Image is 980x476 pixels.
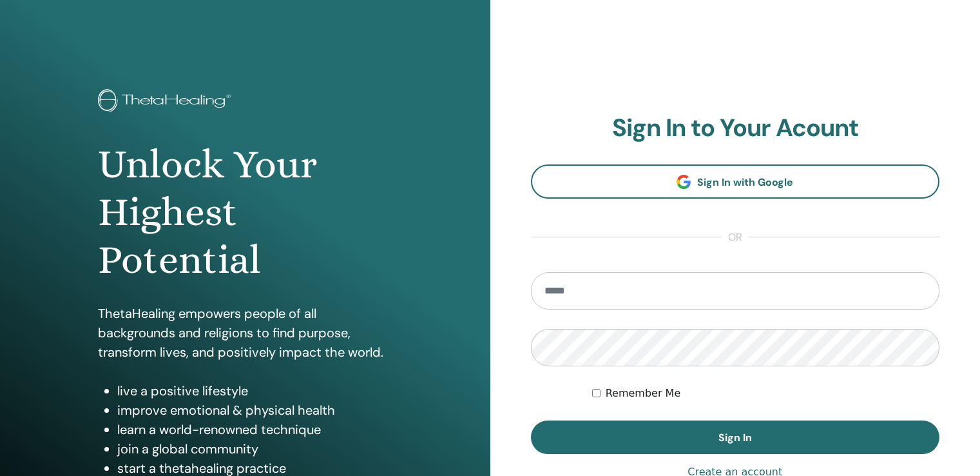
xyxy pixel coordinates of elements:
[117,420,392,439] li: learn a world-renowned technique
[531,421,940,454] button: Sign In
[606,386,681,401] label: Remember Me
[722,230,749,245] span: or
[117,381,392,401] li: live a positive lifestyle
[531,164,940,199] a: Sign In with Google
[98,141,392,284] h1: Unlock Your Highest Potential
[117,401,392,420] li: improve emotional & physical health
[117,439,392,459] li: join a global community
[98,304,392,362] p: ThetaHealing empowers people of all backgrounds and religions to find purpose, transform lives, a...
[592,386,939,401] div: Keep me authenticated indefinitely or until I manually logout
[697,175,793,189] span: Sign In with Google
[531,114,940,143] h2: Sign In to Your Acount
[718,431,752,444] span: Sign In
